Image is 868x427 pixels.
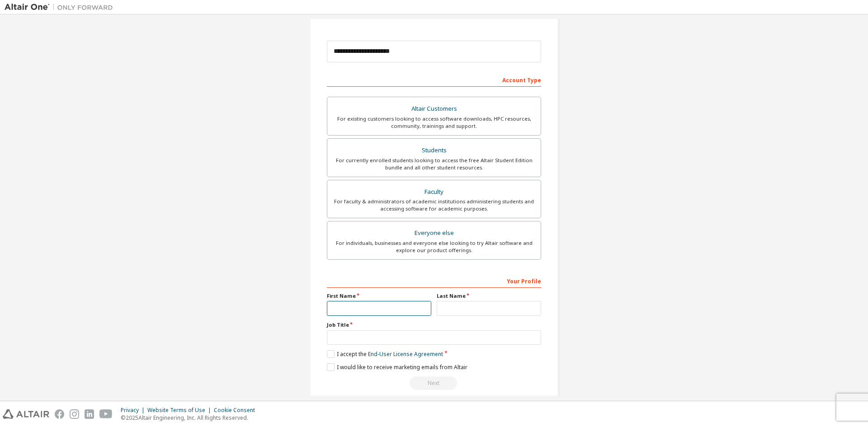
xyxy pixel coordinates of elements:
div: Altair Customers [333,103,535,115]
div: Privacy [121,407,147,414]
label: I would like to receive marketing emails from Altair [327,363,467,371]
img: Altair One [5,3,118,12]
p: © 2025 Altair Engineering, Inc. All Rights Reserved. [121,414,260,422]
label: First Name [327,292,431,300]
div: Read and acccept EULA to continue [327,376,541,390]
img: facebook.svg [55,409,64,419]
img: altair_logo.svg [3,409,49,419]
img: linkedin.svg [85,409,94,419]
div: For individuals, businesses and everyone else looking to try Altair software and explore our prod... [333,239,535,254]
div: Website Terms of Use [147,407,214,414]
div: Cookie Consent [214,407,260,414]
div: Account Type [327,72,541,87]
div: Faculty [333,186,535,198]
img: instagram.svg [70,409,79,419]
div: For existing customers looking to access software downloads, HPC resources, community, trainings ... [333,115,535,130]
div: Everyone else [333,227,535,239]
img: youtube.svg [99,409,113,419]
div: Your Profile [327,273,541,288]
a: End-User License Agreement [368,350,443,358]
label: Last Name [437,292,541,300]
div: For faculty & administrators of academic institutions administering students and accessing softwa... [333,198,535,212]
label: I accept the [327,350,443,358]
div: For currently enrolled students looking to access the free Altair Student Edition bundle and all ... [333,157,535,171]
label: Job Title [327,321,541,328]
div: Students [333,144,535,157]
